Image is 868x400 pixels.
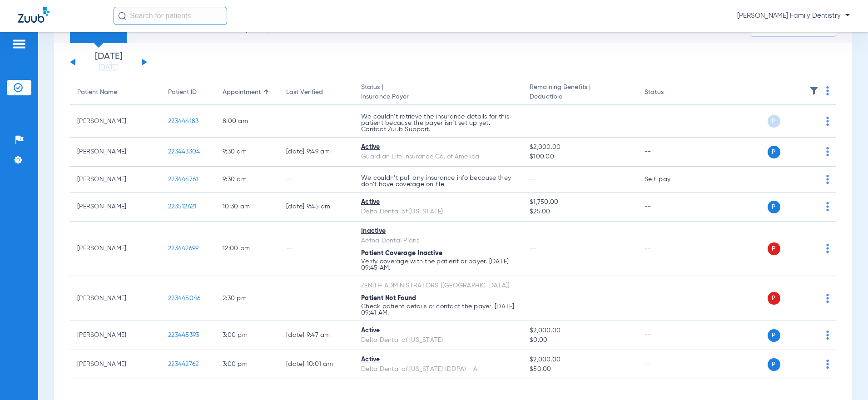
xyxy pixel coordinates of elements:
td: 12:00 PM [215,222,279,276]
div: Patient Name [77,88,117,97]
td: -- [637,222,699,276]
td: -- [279,222,354,276]
td: -- [637,350,699,379]
td: Self-pay [637,167,699,193]
img: group-dot-blue.svg [826,175,829,184]
span: -- [530,245,536,252]
th: Status | [354,80,522,105]
div: Appointment [223,88,261,97]
div: Delta Dental of [US_STATE] [361,207,515,217]
span: P [768,115,780,128]
img: group-dot-blue.svg [826,117,829,126]
td: -- [637,321,699,350]
th: Remaining Benefits | [522,80,637,105]
span: $50.00 [530,365,630,374]
span: 223442762 [168,361,198,367]
p: Verify coverage with the patient or payer. [DATE] 09:45 AM. [361,258,515,271]
img: filter.svg [809,86,818,95]
img: group-dot-blue.svg [826,202,829,211]
img: group-dot-blue.svg [826,294,829,303]
img: group-dot-blue.svg [826,147,829,156]
img: group-dot-blue.svg [826,244,829,253]
td: 9:30 AM [215,138,279,167]
span: $2,000.00 [530,326,630,336]
span: -- [530,176,536,183]
li: [DATE] [81,52,136,72]
span: $2,000.00 [530,355,630,365]
span: P [768,329,780,342]
span: Deductible [530,92,630,102]
span: 223444761 [168,176,198,183]
img: hamburger-icon [12,39,26,49]
p: Check patient details or contact the payer. [DATE] 09:41 AM. [361,303,515,316]
span: -- [530,295,536,301]
td: -- [279,167,354,193]
span: $2,000.00 [530,143,630,152]
td: [PERSON_NAME] [70,276,161,321]
div: ZENITH ADMINISTRATORS ([GEOGRAPHIC_DATA]) [361,281,515,291]
td: [PERSON_NAME] [70,222,161,276]
td: -- [279,105,354,138]
div: Guardian Life Insurance Co. of America [361,152,515,162]
span: P [768,242,780,255]
td: [PERSON_NAME] [70,105,161,138]
td: [DATE] 9:47 AM [279,321,354,350]
div: Inactive [361,227,515,236]
div: Patient ID [168,88,208,97]
span: $1,750.00 [530,198,630,207]
span: P [768,292,780,305]
td: -- [637,105,699,138]
span: 223444183 [168,118,198,124]
p: We couldn’t pull any insurance info because they don’t have coverage on file. [361,175,515,188]
img: Zuub Logo [18,7,50,23]
div: Appointment [223,88,272,97]
td: [PERSON_NAME] [70,138,161,167]
span: 223445393 [168,332,199,338]
p: We couldn’t retrieve the insurance details for this patient because the payer isn’t set up yet. C... [361,114,515,133]
td: -- [279,276,354,321]
span: Insurance Payer [361,92,515,102]
iframe: Chat Widget [823,356,868,400]
td: 2:30 PM [215,276,279,321]
span: $25.00 [530,207,630,217]
td: [PERSON_NAME] [70,167,161,193]
div: Last Verified [286,88,347,97]
div: Active [361,198,515,207]
span: Patient Not Found [361,295,416,301]
td: 9:30 AM [215,167,279,193]
td: 10:30 AM [215,193,279,222]
td: -- [637,276,699,321]
div: Active [361,355,515,365]
span: [PERSON_NAME] Family Dentistry [737,11,850,20]
td: [DATE] 9:49 AM [279,138,354,167]
td: [PERSON_NAME] [70,350,161,379]
span: Patient Coverage Inactive [361,250,442,257]
span: 223445046 [168,295,200,301]
td: -- [637,138,699,167]
span: P [768,146,780,158]
input: Search for patients [114,7,227,25]
img: Search Icon [118,12,126,20]
img: group-dot-blue.svg [826,86,829,95]
span: P [768,201,780,213]
div: Active [361,143,515,152]
span: $0.00 [530,336,630,345]
td: [PERSON_NAME] [70,193,161,222]
span: 223512621 [168,203,196,210]
img: group-dot-blue.svg [826,331,829,340]
th: Status [637,80,699,105]
span: -- [530,118,536,124]
div: Active [361,326,515,336]
div: Last Verified [286,88,323,97]
div: Delta Dental of [US_STATE] [361,336,515,345]
div: Delta Dental of [US_STATE] (DDPA) - AI [361,365,515,374]
td: 3:00 PM [215,350,279,379]
div: Patient ID [168,88,197,97]
td: 8:00 AM [215,105,279,138]
a: [DATE] [81,63,136,72]
div: Aetna Dental Plans [361,236,515,246]
div: Patient Name [77,88,154,97]
span: 223442699 [168,245,198,252]
td: 3:00 PM [215,321,279,350]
